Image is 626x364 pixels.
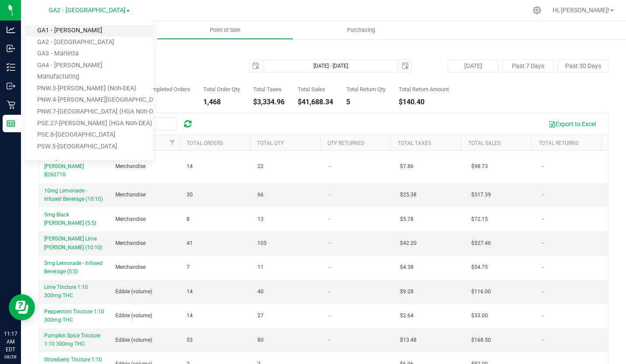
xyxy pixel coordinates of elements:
[115,239,146,247] span: Merchandise
[257,140,284,146] a: Total Qty
[25,141,153,153] a: PSW.5-[GEOGRAPHIC_DATA]
[542,162,543,171] span: -
[542,215,543,223] span: -
[187,140,223,146] a: Total Orders
[187,239,193,247] span: 41
[44,260,103,275] span: 5mg Lemonade - Infused Beverage (5:5)
[7,44,15,53] inline-svg: Inbound
[44,309,104,323] span: Peppermint Tincture 1:10 300mg THC
[115,288,152,296] span: Edible (volume)
[4,330,17,354] p: 11:17 AM EDT
[25,129,153,141] a: PSE.8-[GEOGRAPHIC_DATA]
[448,59,498,72] button: [DATE]
[471,312,488,320] span: $33.00
[329,239,330,247] span: -
[399,86,449,92] div: Total Return Amount
[187,162,193,171] span: 14
[298,86,333,92] div: Total Sales
[539,140,578,146] a: Total Returns
[257,263,264,271] span: 11
[250,60,262,72] span: select
[257,288,264,296] span: 40
[468,140,501,146] a: Total Sales
[7,119,15,128] inline-svg: Reports
[25,106,153,118] a: PNW.7-[GEOGRAPHIC_DATA] (HGA Non-DEA)
[329,215,330,223] span: -
[187,263,190,271] span: 7
[542,263,543,271] span: -
[542,191,543,199] span: -
[187,191,193,199] span: 30
[553,7,609,14] span: Hi, [PERSON_NAME]!
[298,99,333,106] div: $41,688.34
[329,336,330,344] span: -
[203,99,240,106] div: 1,468
[115,215,146,223] span: Merchandise
[346,86,386,92] div: Total Return Qty
[400,162,414,171] span: $7.86
[25,118,153,130] a: PSE.27-[PERSON_NAME] (HGA Non-DEA)
[558,59,609,72] button: Past 30 Days
[335,26,387,34] span: Purchasing
[398,140,431,146] a: Total Taxes
[346,99,386,106] div: 5
[253,86,285,92] div: Total Taxes
[400,336,417,344] span: $13.48
[132,99,190,106] div: 430
[399,99,449,106] div: $140.40
[9,294,35,320] iframe: Resource center
[115,263,146,271] span: Merchandise
[187,336,193,344] span: 53
[257,162,264,171] span: 22
[25,25,153,37] a: GA1 - [PERSON_NAME]
[471,288,491,296] span: $116.00
[542,336,543,344] span: -
[257,215,264,223] span: 13
[44,212,96,226] span: 5mg Black [PERSON_NAME] (5:5)
[115,336,152,344] span: Edible (volume)
[115,162,146,171] span: Merchandise
[7,25,15,34] inline-svg: Analytics
[543,117,602,131] button: Export to Excel
[165,135,180,150] a: Filter
[329,312,330,320] span: -
[49,7,125,14] span: GA2 - [GEOGRAPHIC_DATA]
[187,215,190,223] span: 8
[198,26,252,34] span: Point of Sale
[257,191,264,199] span: 66
[203,86,240,92] div: Total Order Qty
[471,239,491,247] span: $527.46
[25,71,153,83] a: Manufacturing
[400,263,414,271] span: $4.38
[7,82,15,90] inline-svg: Outbound
[21,21,157,39] a: Inventory
[25,60,153,72] a: GA4 - [PERSON_NAME]
[400,191,417,199] span: $25.38
[542,239,543,247] span: -
[471,191,491,199] span: $317.39
[115,312,152,320] span: Edible (volume)
[471,336,491,344] span: $168.50
[400,215,414,223] span: $5.78
[44,236,102,250] span: [PERSON_NAME] Lime [PERSON_NAME] (10:10)
[44,188,103,202] span: 10mg Lemonade - Infused Beverage (10:10)
[25,37,153,48] a: GA2 - [GEOGRAPHIC_DATA]
[187,312,193,320] span: 14
[187,288,193,296] span: 14
[25,94,153,106] a: PNW.4-[PERSON_NAME][GEOGRAPHIC_DATA] (AAH Non-DEA)
[399,60,411,72] span: select
[257,336,264,344] span: 80
[327,140,365,146] a: Qty Returned
[532,6,543,14] div: Manage settings
[4,354,17,360] p: 08/28
[503,59,553,72] button: Past 7 Days
[44,284,88,299] span: Lime Tincture 1:10 300mg THC
[329,191,330,199] span: -
[400,288,414,296] span: $9.28
[471,215,488,223] span: $72.15
[44,333,100,347] span: Pumpkin Spice Tincture 1:10 300mg THC
[400,312,414,320] span: $2.64
[257,312,264,320] span: 27
[542,312,543,320] span: -
[471,162,488,171] span: $98.73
